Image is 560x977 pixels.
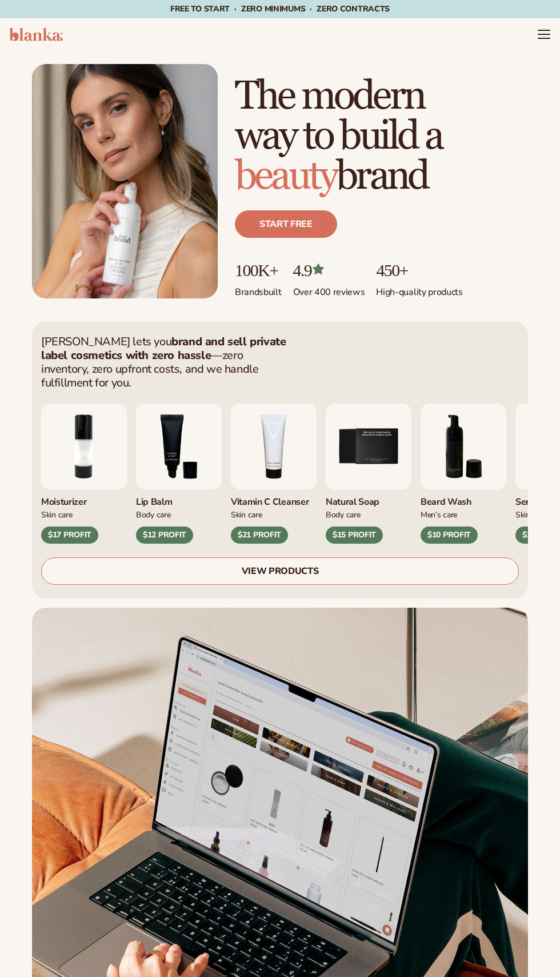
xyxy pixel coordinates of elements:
img: Nature bar of soap. [326,404,411,489]
div: 3 / 9 [136,404,222,544]
strong: brand and sell private label cosmetics with zero hassle [41,334,286,363]
div: Skin Care [41,508,127,520]
img: Smoothing lip balm. [136,404,222,489]
div: Vitamin C Cleanser [231,489,317,508]
img: Vitamin c cleanser. [231,404,317,489]
div: Men’s Care [421,508,506,520]
p: 4.9 [293,261,365,280]
div: $12 PROFIT [136,527,193,544]
p: [PERSON_NAME] lets you —zero inventory, zero upfront costs, and we handle fulfillment for you. [41,335,287,390]
div: 5 / 9 [326,404,411,544]
p: Brands built [235,280,282,298]
p: 450+ [376,261,462,280]
div: $10 PROFIT [421,527,478,544]
div: Lip Balm [136,489,222,508]
summary: Menu [537,27,551,41]
div: Body Care [136,508,222,520]
div: Natural Soap [326,489,411,508]
img: Foaming beard wash. [421,404,506,489]
p: Over 400 reviews [293,280,365,298]
span: beauty [235,152,336,201]
div: 4 / 9 [231,404,317,544]
div: 2 / 9 [41,404,127,544]
img: Moisturizing lotion. [41,404,127,489]
div: Moisturizer [41,489,127,508]
p: 100K+ [235,261,282,280]
img: Female holding tanning mousse. [32,64,218,298]
a: VIEW PRODUCTS [41,557,519,585]
div: Skin Care [231,508,317,520]
span: Free to start · ZERO minimums · ZERO contracts [170,3,390,14]
a: Start free [235,210,337,238]
p: High-quality products [376,280,462,298]
div: $21 PROFIT [231,527,288,544]
div: 6 / 9 [421,404,506,544]
img: logo [9,27,63,41]
div: Beard Wash [421,489,506,508]
div: Body Care [326,508,411,520]
div: $15 PROFIT [326,527,383,544]
div: $17 PROFIT [41,527,98,544]
h1: The modern way to build a brand [235,77,528,197]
